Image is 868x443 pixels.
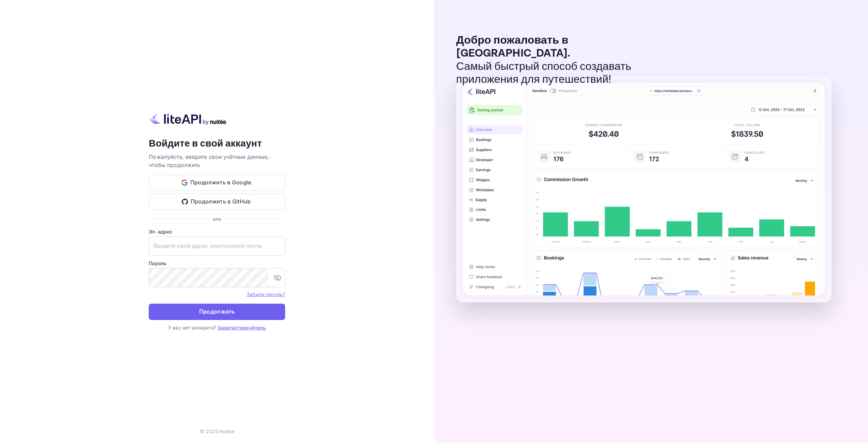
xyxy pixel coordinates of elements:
[200,428,234,434] ya-tr-span: © 2025 Nuitee
[213,216,221,222] ya-tr-span: или
[218,325,266,331] a: Зарегистрируйтесь
[149,304,285,320] button: Продолжать
[149,260,166,266] ya-tr-span: Пароль
[191,197,251,206] ya-tr-span: Продолжить в GitHub
[149,112,227,125] img: liteapi
[149,153,269,168] ya-tr-span: Пожалуйста, введите свои учётные данные, чтобы продолжить
[149,236,285,256] input: Введите свой адрес электронной почты
[456,33,571,60] ya-tr-span: Добро пожаловать в [GEOGRAPHIC_DATA].
[247,291,285,297] ya-tr-span: Забыли пароль?
[168,325,216,331] ya-tr-span: У вас нет аккаунта?
[149,229,172,234] ya-tr-span: Эл. адрес
[149,194,285,210] button: Продолжить в GitHub
[149,174,285,191] button: Продолжить в Google
[199,307,235,316] ya-tr-span: Продолжать
[456,77,832,302] img: Предварительный просмотр панели управления liteAPI
[149,137,262,150] ya-tr-span: Войдите в свой аккаунт
[190,178,251,187] ya-tr-span: Продолжить в Google
[247,291,285,297] a: Забыли пароль?
[271,271,284,285] button: переключить видимость пароля
[456,60,631,87] ya-tr-span: Самый быстрый способ создавать приложения для путешествий!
